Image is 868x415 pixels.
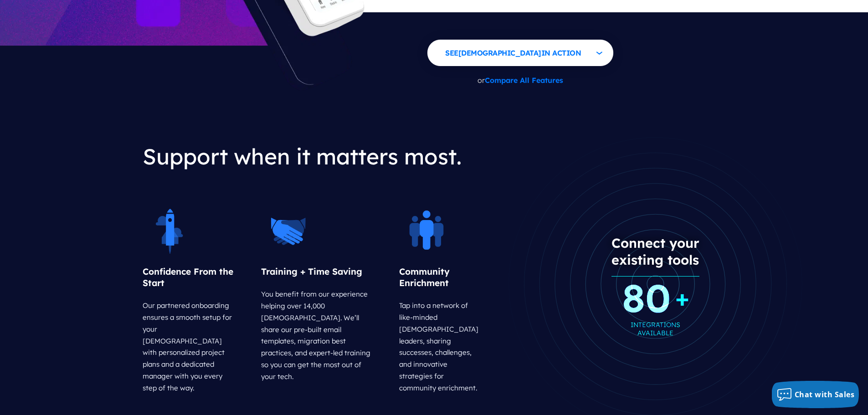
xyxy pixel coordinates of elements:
button: Chat with Sales [772,381,859,408]
h4: integrations available [622,290,689,341]
h3: Community Enrichment [399,259,479,296]
h3: Training + Time Saving [261,259,372,285]
p: or [427,70,613,91]
h3: Connect your existing tools [611,227,699,277]
i: + [675,283,689,313]
button: See[DEMOGRAPHIC_DATA]in Action [427,40,613,66]
p: Tap into a network of like-minded [DEMOGRAPHIC_DATA] leaders, sharing successes, challenges, and ... [399,296,479,398]
a: Compare All Features [485,76,563,85]
h2: Support when it matters most. [143,136,493,177]
b: 80 [622,294,689,302]
span: Chat with Sales [795,389,855,400]
img: pp-icon-launch.png [143,204,197,259]
h3: Confidence From the Start [143,259,234,296]
span: [DEMOGRAPHIC_DATA] [458,48,541,57]
p: Our partnered onboarding ensures a smooth setup for your [DEMOGRAPHIC_DATA] with personalized pro... [143,296,234,398]
img: pp-icon-community.png [399,204,454,259]
p: You benefit from our experience helping over 14,000 [DEMOGRAPHIC_DATA]. We’ll share our pre-built... [261,285,372,386]
img: pp-icon-partners.png [261,204,316,259]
